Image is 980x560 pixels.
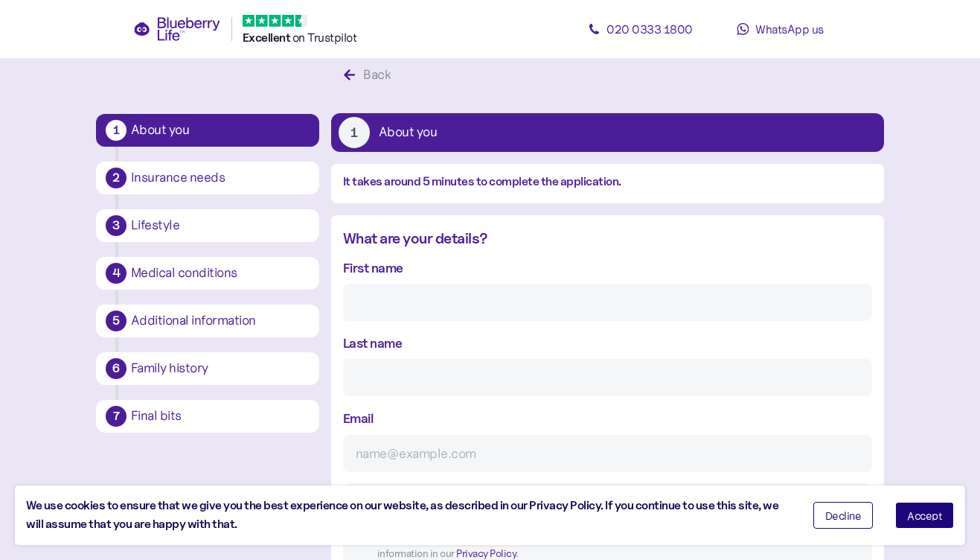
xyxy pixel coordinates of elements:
[574,14,708,44] a: 020 0333 1800
[106,358,126,379] div: 6
[339,117,370,148] div: 1
[363,65,391,85] div: Back
[106,168,126,188] div: 2
[895,502,954,529] button: Accept cookies
[606,22,693,36] span: 020 0333 1800
[755,22,824,36] span: WhatsApp us
[292,30,357,45] span: on Trustpilot
[714,14,848,44] a: WhatsApp us
[131,410,310,423] div: Final bits
[131,124,310,137] div: About you
[343,258,403,278] label: First name
[96,305,319,337] button: 5Additional information
[96,257,319,290] button: 4Medical conditions
[331,60,408,91] button: Back
[26,497,791,534] div: We use cookies to ensure that we give you the best experience on our website, as described in our...
[96,400,319,433] button: 7Final bits
[106,120,126,141] div: 1
[96,352,319,385] button: 6Family history
[106,406,126,427] div: 7
[131,314,310,328] div: Additional information
[907,510,942,521] span: Accept
[131,267,310,280] div: Medical conditions
[343,435,872,472] input: name@example.com
[96,114,319,147] button: 1About you
[343,173,872,191] div: It takes around 5 minutes to complete the application.
[379,126,438,139] div: About you
[343,333,403,353] label: Last name
[343,408,374,428] label: Email
[131,219,310,232] div: Lifestyle
[343,227,872,250] div: What are your details?
[106,215,126,236] div: 3
[331,113,884,152] button: 1About you
[825,510,862,521] span: Decline
[96,162,319,194] button: 2Insurance needs
[243,31,292,45] span: Excellent ️
[106,311,126,331] div: 5
[131,362,310,375] div: Family history
[106,263,126,284] div: 4
[96,209,319,242] button: 3Lifestyle
[131,171,310,185] div: Insurance needs
[813,502,874,529] button: Decline cookies
[456,547,516,560] a: Privacy Policy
